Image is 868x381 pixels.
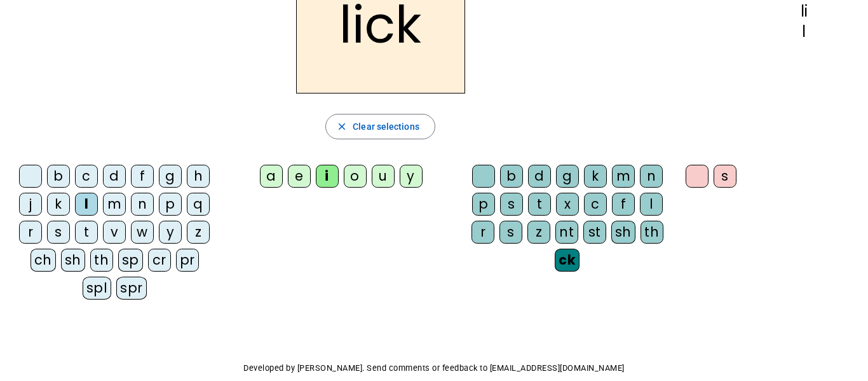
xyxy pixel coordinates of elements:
[31,249,56,272] div: ch
[103,193,126,216] div: m
[47,193,70,216] div: k
[555,221,578,244] div: nt
[714,165,736,188] div: s
[641,221,663,244] div: th
[500,193,523,216] div: s
[131,193,154,216] div: n
[556,193,579,216] div: x
[336,121,348,132] mat-icon: close
[118,249,143,272] div: sp
[344,165,367,188] div: o
[499,221,522,244] div: s
[316,165,339,188] div: i
[353,119,419,134] span: Clear selections
[19,193,42,216] div: j
[187,165,210,188] div: h
[500,165,523,188] div: b
[528,165,551,188] div: d
[90,249,113,272] div: th
[555,249,580,272] div: ck
[47,165,70,188] div: b
[583,221,606,244] div: st
[471,221,494,244] div: r
[83,277,112,300] div: spl
[472,193,495,216] div: p
[61,249,85,272] div: sh
[47,221,70,244] div: s
[116,277,147,300] div: spr
[372,165,395,188] div: u
[187,221,210,244] div: z
[400,165,423,188] div: y
[131,165,154,188] div: f
[10,361,858,376] p: Developed by [PERSON_NAME]. Send comments or feedback to [EMAIL_ADDRESS][DOMAIN_NAME]
[75,165,98,188] div: c
[584,193,607,216] div: c
[75,221,98,244] div: t
[75,193,98,216] div: l
[611,221,635,244] div: sh
[159,193,182,216] div: p
[612,165,635,188] div: m
[103,221,126,244] div: v
[527,221,550,244] div: z
[131,221,154,244] div: w
[761,24,848,39] div: l
[176,249,199,272] div: pr
[528,193,551,216] div: t
[103,165,126,188] div: d
[640,193,663,216] div: l
[19,221,42,244] div: r
[159,165,182,188] div: g
[640,165,663,188] div: n
[612,193,635,216] div: f
[288,165,311,188] div: e
[584,165,607,188] div: k
[187,193,210,216] div: q
[260,165,283,188] div: a
[159,221,182,244] div: y
[556,165,579,188] div: g
[148,249,171,272] div: cr
[761,4,848,19] div: li
[325,114,435,139] button: Clear selections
